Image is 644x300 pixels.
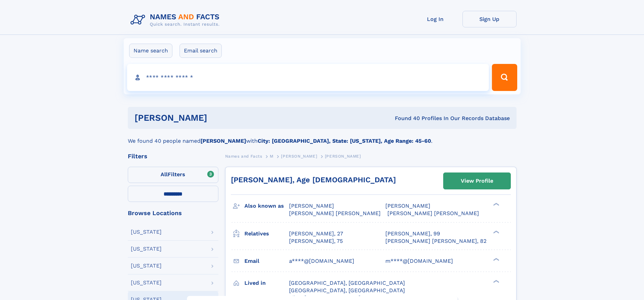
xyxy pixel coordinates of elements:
[244,255,289,267] h3: Email
[128,167,218,183] label: Filters
[462,11,517,27] a: Sign Up
[289,210,381,216] span: [PERSON_NAME] [PERSON_NAME]
[492,64,517,91] button: Search Button
[492,257,500,261] div: ❯
[131,263,162,269] div: [US_STATE]
[301,115,510,122] div: Found 40 Profiles In Our Records Database
[270,152,273,160] a: M
[127,64,489,91] input: search input
[492,279,500,283] div: ❯
[180,44,222,58] label: Email search
[135,114,301,122] h1: [PERSON_NAME]
[289,230,343,237] a: [PERSON_NAME], 27
[244,228,289,239] h3: Relatives
[385,230,440,237] a: [PERSON_NAME], 99
[408,11,462,27] a: Log In
[461,173,493,189] div: View Profile
[244,277,289,289] h3: Lived in
[385,203,430,209] span: [PERSON_NAME]
[231,176,396,184] a: [PERSON_NAME], Age [DEMOGRAPHIC_DATA]
[129,44,172,58] label: Name search
[289,203,334,209] span: [PERSON_NAME]
[131,246,162,252] div: [US_STATE]
[444,173,510,189] a: View Profile
[289,237,343,245] a: [PERSON_NAME], 75
[161,171,168,178] span: All
[492,202,500,207] div: ❯
[128,129,517,145] div: We found 40 people named with .
[200,138,246,144] b: [PERSON_NAME]
[281,152,317,160] a: [PERSON_NAME]
[281,154,317,159] span: [PERSON_NAME]
[325,154,361,159] span: [PERSON_NAME]
[270,154,273,159] span: M
[128,153,218,159] div: Filters
[289,287,405,294] span: [GEOGRAPHIC_DATA], [GEOGRAPHIC_DATA]
[128,11,225,29] img: Logo Names and Facts
[131,280,162,285] div: [US_STATE]
[492,230,500,234] div: ❯
[225,152,262,160] a: Names and Facts
[289,280,405,286] span: [GEOGRAPHIC_DATA], [GEOGRAPHIC_DATA]
[128,210,218,216] div: Browse Locations
[244,200,289,212] h3: Also known as
[387,210,479,216] span: [PERSON_NAME] [PERSON_NAME]
[131,229,162,235] div: [US_STATE]
[258,138,431,144] b: City: [GEOGRAPHIC_DATA], State: [US_STATE], Age Range: 45-60
[385,237,486,245] a: [PERSON_NAME] [PERSON_NAME], 82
